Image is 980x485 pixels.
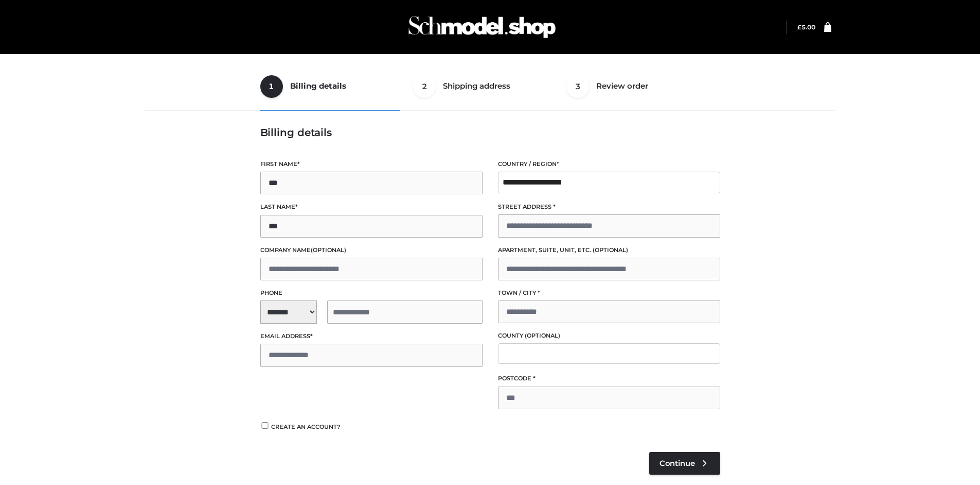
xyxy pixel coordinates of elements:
[797,23,815,31] bdi: 5.00
[525,332,560,339] span: (optional)
[260,126,720,139] h3: Billing details
[260,288,483,298] label: Phone
[405,7,559,47] img: Schmodel Admin 964
[498,331,720,341] label: County
[498,288,720,298] label: Town / City
[260,159,483,169] label: First name
[271,423,341,430] span: Create an account?
[260,245,483,255] label: Company name
[260,202,483,212] label: Last name
[260,422,270,429] input: Create an account?
[498,202,720,212] label: Street address
[593,246,628,254] span: (optional)
[498,374,720,383] label: Postcode
[649,452,720,475] a: Continue
[797,23,815,31] a: £5.00
[498,159,720,169] label: Country / Region
[311,246,346,254] span: (optional)
[797,23,801,31] span: £
[498,245,720,255] label: Apartment, suite, unit, etc.
[260,331,483,341] label: Email address
[660,459,695,468] span: Continue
